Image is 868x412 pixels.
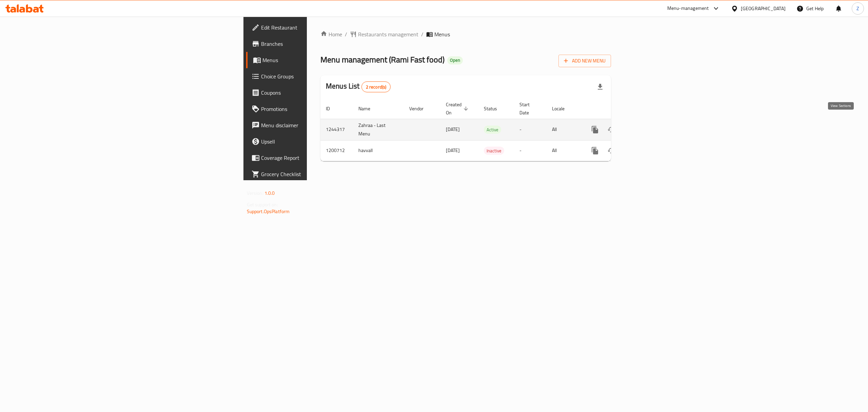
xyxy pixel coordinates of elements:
a: Choice Groups [246,68,389,85]
a: Branches [246,36,389,52]
span: Version: [247,189,263,198]
span: Locale [552,105,573,113]
a: Menu disclaimer [246,117,389,133]
div: Total records count [361,81,391,92]
span: Z [856,5,859,12]
div: Export file [592,79,608,95]
button: more [587,143,603,159]
span: Open [447,57,463,63]
li: / [421,30,423,38]
a: Promotions [246,101,389,117]
button: Add New Menu [558,55,611,67]
div: Menu-management [667,4,709,13]
span: Grocery Checklist [261,170,383,178]
a: Support.OpsPlatform [247,207,290,216]
th: Actions [581,98,657,119]
span: Upsell [261,137,383,146]
a: Grocery Checklist [246,166,389,182]
span: [DATE] [446,125,460,134]
span: Add New Menu [564,57,606,65]
span: Edit Restaurant [261,23,383,32]
td: All [547,140,581,161]
span: Inactive [484,147,504,155]
span: Name [358,105,379,113]
span: Promotions [261,105,383,113]
td: - [514,140,547,161]
span: Menus [262,56,383,64]
span: Status [484,105,506,113]
span: Coupons [261,89,383,97]
span: [DATE] [446,146,460,155]
nav: breadcrumb [320,30,611,38]
span: Menu disclaimer [261,121,383,129]
span: Start Date [519,100,538,117]
span: 1.0.0 [264,189,275,198]
a: Menus [246,52,389,68]
table: enhanced table [320,98,657,161]
span: Choice Groups [261,72,383,80]
a: Edit Restaurant [246,19,389,36]
button: Change Status [603,143,619,159]
a: Coverage Report [246,150,389,166]
div: [GEOGRAPHIC_DATA] [741,5,786,12]
a: Upsell [246,133,389,150]
span: 2 record(s) [362,84,391,90]
span: Get support on: [247,200,278,209]
td: - [514,119,547,140]
a: Coupons [246,85,389,101]
span: Menus [434,30,450,38]
span: ID [326,105,339,113]
span: Vendor [409,105,432,113]
h2: Menus List [326,81,391,92]
div: Open [447,56,463,64]
button: more [587,121,603,138]
span: Active [484,126,501,134]
td: All [547,119,581,140]
span: Branches [261,40,383,48]
span: Created On [446,100,470,117]
span: Coverage Report [261,154,383,162]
